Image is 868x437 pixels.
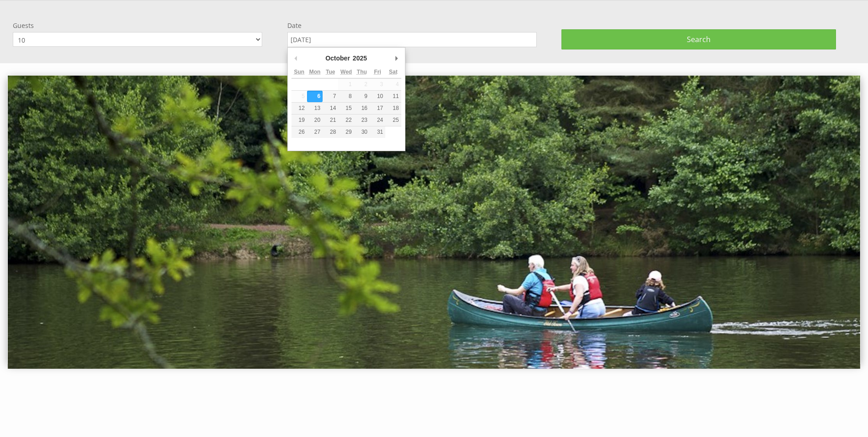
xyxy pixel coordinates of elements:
abbr: Tuesday [326,69,335,75]
button: 29 [338,126,354,138]
label: Guests [13,21,262,30]
button: 10 [370,91,385,102]
abbr: Sunday [294,69,304,75]
button: 6 [307,91,323,102]
button: 31 [370,126,385,138]
button: 20 [307,115,323,126]
button: 23 [354,115,370,126]
abbr: Saturday [389,69,398,75]
button: 13 [307,103,323,114]
abbr: Thursday [357,69,367,75]
button: 16 [354,103,370,114]
button: 26 [291,126,307,138]
button: 27 [307,126,323,138]
label: Date [287,21,537,30]
button: 24 [370,115,385,126]
button: 15 [338,103,354,114]
span: Search [687,34,711,44]
button: 18 [385,103,401,114]
button: 25 [385,115,401,126]
button: 11 [385,91,401,102]
button: 12 [291,103,307,114]
input: Arrival Date [287,32,537,47]
button: 19 [291,115,307,126]
abbr: Friday [374,69,381,75]
button: 17 [370,103,385,114]
button: 7 [323,91,338,102]
button: 14 [323,103,338,114]
button: Search [561,29,836,49]
button: 22 [338,115,354,126]
abbr: Wednesday [340,69,352,75]
button: 28 [323,126,338,138]
button: 8 [338,91,354,102]
abbr: Monday [309,69,321,75]
button: 21 [323,115,338,126]
button: 9 [354,91,370,102]
button: 30 [354,126,370,138]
